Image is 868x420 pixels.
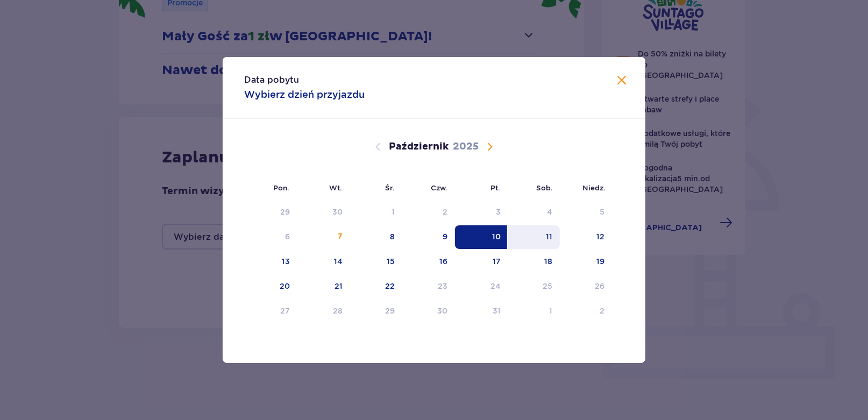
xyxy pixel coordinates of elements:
[280,305,290,316] div: 27
[443,231,447,242] div: 9
[560,250,612,274] td: 19
[244,225,297,249] td: Data niedostępna. poniedziałek, 6 października 2025
[455,201,508,224] td: Data niedostępna. piątek, 3 października 2025
[438,281,447,291] div: 23
[385,305,395,316] div: 29
[244,74,299,86] p: Data pobytu
[387,256,395,267] div: 15
[547,207,552,217] div: 4
[615,74,628,88] button: Zamknij
[338,231,343,242] div: 7
[490,183,500,192] small: Pt.
[492,231,501,242] div: 10
[546,231,552,242] div: 11
[455,300,508,323] td: Data niedostępna. piątek, 31 października 2025
[496,207,501,217] div: 3
[560,300,612,323] td: Data niedostępna. niedziela, 2 listopada 2025
[332,207,343,217] div: 30
[439,256,447,267] div: 16
[334,256,343,267] div: 14
[543,281,552,291] div: 25
[335,281,343,291] div: 21
[402,300,456,323] td: Data niedostępna. czwartek, 30 października 2025
[329,183,342,192] small: Wt.
[282,256,290,267] div: 13
[508,201,560,224] td: Data niedostępna. sobota, 4 października 2025
[350,275,402,298] td: 22
[244,275,297,298] td: 20
[244,201,297,224] td: Data niedostępna. poniedziałek, 29 września 2025
[483,140,496,153] button: Następny miesiąc
[455,225,508,249] td: Data zaznaczona. piątek, 10 października 2025
[549,305,552,316] div: 1
[297,201,351,224] td: Data niedostępna. wtorek, 30 września 2025
[596,256,604,267] div: 19
[402,201,456,224] td: Data niedostępna. czwartek, 2 października 2025
[600,207,604,217] div: 5
[244,250,297,274] td: 13
[297,300,351,323] td: Data niedostępna. wtorek, 28 października 2025
[560,275,612,298] td: Data niedostępna. niedziela, 26 października 2025
[392,207,395,217] div: 1
[453,140,479,153] p: 2025
[372,140,385,153] button: Poprzedni miesiąc
[455,275,508,298] td: Data niedostępna. piątek, 24 października 2025
[536,183,553,192] small: Sob.
[600,305,604,316] div: 2
[490,281,501,291] div: 24
[333,305,343,316] div: 28
[273,183,289,192] small: Pon.
[297,250,351,274] td: 14
[431,183,447,192] small: Czw.
[582,183,606,192] small: Niedz.
[297,275,351,298] td: 21
[508,250,560,274] td: 18
[350,250,402,274] td: 15
[493,305,501,316] div: 31
[437,305,447,316] div: 30
[508,300,560,323] td: Data niedostępna. sobota, 1 listopada 2025
[402,250,456,274] td: 16
[297,225,351,249] td: 7
[244,300,297,323] td: Data niedostępna. poniedziałek, 27 października 2025
[385,281,395,291] div: 22
[280,207,290,217] div: 29
[596,231,604,242] div: 12
[385,183,395,192] small: Śr.
[508,275,560,298] td: Data niedostępna. sobota, 25 października 2025
[350,201,402,224] td: Data niedostępna. środa, 1 października 2025
[595,281,604,291] div: 26
[560,225,612,249] td: 12
[285,231,290,242] div: 6
[560,201,612,224] td: Data niedostępna. niedziela, 5 października 2025
[493,256,501,267] div: 17
[455,250,508,274] td: 17
[443,207,447,217] div: 2
[390,231,395,242] div: 8
[402,225,456,249] td: 9
[280,281,290,291] div: 20
[350,300,402,323] td: Data niedostępna. środa, 29 października 2025
[544,256,552,267] div: 18
[389,140,449,153] p: Październik
[402,275,456,298] td: Data niedostępna. czwartek, 23 października 2025
[350,225,402,249] td: 8
[244,88,365,101] p: Wybierz dzień przyjazdu
[508,225,560,249] td: 11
